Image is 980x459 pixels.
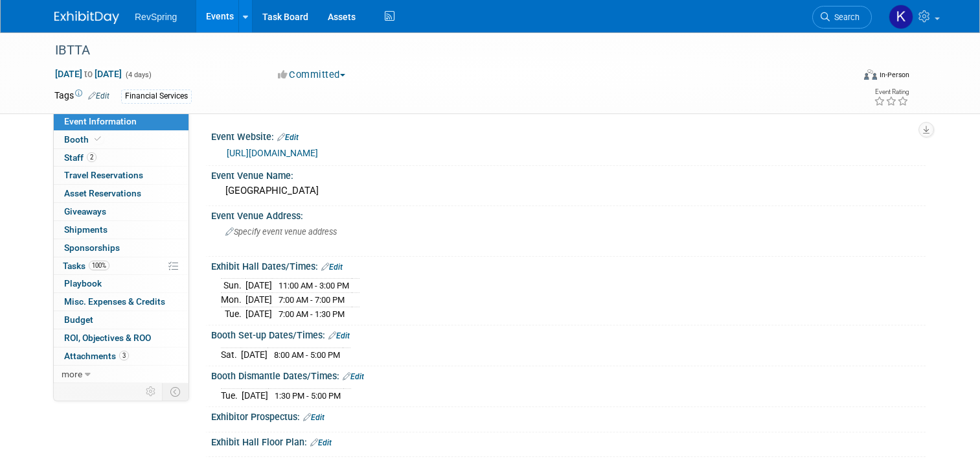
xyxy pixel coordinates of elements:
[63,261,109,271] span: Tasks
[328,331,350,340] a: Edit
[121,89,192,103] div: Financial Services
[54,203,188,220] a: Giveaways
[163,383,189,400] td: Toggle Event Tabs
[64,296,165,307] span: Misc. Expenses & Credits
[64,206,106,217] span: Giveaways
[211,432,926,449] div: Exhibit Hall Floor Plan:
[54,131,188,148] a: Booth
[88,91,109,100] a: Edit
[279,281,349,290] span: 11:00 AM - 3:00 PM
[64,152,97,163] span: Staff
[54,293,188,311] a: Misc. Expenses & Credits
[343,372,364,381] a: Edit
[54,239,188,257] a: Sponsorships
[54,257,188,275] a: Tasks100%
[87,152,97,162] span: 2
[303,413,325,422] a: Edit
[211,366,926,383] div: Booth Dismantle Dates/Times:
[135,12,177,22] span: RevSpring
[221,347,241,361] td: Sat.
[225,227,337,237] span: Specify event venue address
[54,221,188,239] a: Shipments
[124,71,152,79] span: (4 days)
[242,388,268,402] td: [DATE]
[64,188,141,198] span: Asset Reservations
[321,263,343,272] a: Edit
[864,69,877,80] img: Format-Inperson.png
[51,39,837,62] div: IBTTA
[64,116,137,126] span: Event Information
[119,351,129,360] span: 3
[221,181,916,201] div: [GEOGRAPHIC_DATA]
[54,113,188,130] a: Event Information
[211,206,926,222] div: Event Venue Address:
[879,70,909,80] div: In-Person
[82,69,95,79] span: to
[95,135,101,143] i: Booth reservation complete
[64,170,143,180] span: Travel Reservations
[221,307,245,320] td: Tue.
[64,314,93,325] span: Budget
[64,278,102,288] span: Playbook
[830,12,860,22] span: Search
[274,350,340,360] span: 8:00 AM - 5:00 PM
[64,333,151,343] span: ROI, Objectives & ROO
[279,295,345,305] span: 7:00 AM - 7:00 PM
[245,279,272,293] td: [DATE]
[874,89,909,95] div: Event Rating
[54,366,188,383] a: more
[277,133,299,142] a: Edit
[54,329,188,347] a: ROI, Objectives & ROO
[64,242,120,253] span: Sponsorships
[54,89,109,104] td: Tags
[140,383,163,400] td: Personalize Event Tab Strip
[221,279,245,293] td: Sun.
[211,325,926,342] div: Booth Set-up Dates/Times:
[221,388,242,402] td: Tue.
[211,166,926,182] div: Event Venue Name:
[54,347,188,365] a: Attachments3
[54,167,188,184] a: Travel Reservations
[54,275,188,292] a: Playbook
[310,438,332,447] a: Edit
[62,369,82,379] span: more
[64,224,108,235] span: Shipments
[275,391,341,401] span: 1:30 PM - 5:00 PM
[54,149,188,167] a: Staff2
[889,5,913,29] img: Kelsey Culver
[221,293,245,307] td: Mon.
[211,257,926,274] div: Exhibit Hall Dates/Times:
[211,407,926,424] div: Exhibitor Prospectus:
[54,11,119,24] img: ExhibitDay
[64,351,129,361] span: Attachments
[812,6,872,29] a: Search
[245,307,272,320] td: [DATE]
[54,68,122,80] span: [DATE] [DATE]
[89,261,109,270] span: 100%
[211,127,926,144] div: Event Website:
[64,134,104,145] span: Booth
[241,347,268,361] td: [DATE]
[54,185,188,202] a: Asset Reservations
[227,148,318,158] a: [URL][DOMAIN_NAME]
[273,68,350,82] button: Committed
[279,309,345,319] span: 7:00 AM - 1:30 PM
[783,67,909,87] div: Event Format
[54,311,188,329] a: Budget
[245,293,272,307] td: [DATE]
